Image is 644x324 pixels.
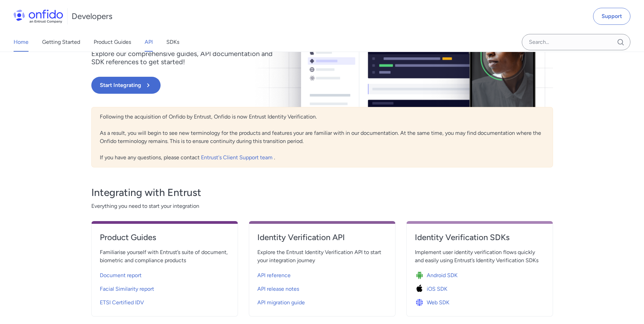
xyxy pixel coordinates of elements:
[427,285,447,293] span: iOS SDK
[415,267,545,281] a: Icon Android SDKAndroid SDK
[100,232,229,248] a: Product Guides
[14,10,63,23] img: Onfido Logo
[91,77,161,94] button: Start Integrating
[257,299,305,307] span: API migration guide
[427,271,458,280] span: Android SDK
[100,281,229,294] a: Facial Similarity report
[100,267,229,281] a: Document report
[415,271,427,280] img: Icon Android SDK
[257,248,387,265] span: Explore the Entrust Identity Verification API to start your integration journey
[100,285,154,293] span: Facial Similarity report
[100,294,229,308] a: ETSI Certified IDV
[415,232,545,243] h4: Identity Verification SDKs
[593,8,630,25] a: Support
[415,232,545,248] a: Identity Verification SDKs
[72,11,112,22] h1: Developers
[100,299,144,307] span: ETSI Certified IDV
[91,107,553,167] div: Following the acquisition of Onfido by Entrust, Onfido is now Entrust Identity Verification. As a...
[201,154,274,161] a: Entrust's Client Support team
[415,281,545,294] a: Icon iOS SDKiOS SDK
[94,33,131,52] a: Product Guides
[257,271,291,280] span: API reference
[100,271,142,280] span: Document report
[415,284,427,294] img: Icon iOS SDK
[257,232,387,248] a: Identity Verification API
[257,267,387,281] a: API reference
[257,285,299,293] span: API release notes
[415,298,427,307] img: Icon Web SDK
[14,33,29,52] a: Home
[91,77,415,94] a: Start Integrating
[91,202,553,210] span: Everything you need to start your integration
[145,33,153,52] a: API
[100,232,229,243] h4: Product Guides
[91,186,553,199] h3: Integrating with Entrust
[257,281,387,294] a: API release notes
[415,248,545,265] span: Implement user identity verification flows quickly and easily using Entrust’s Identity Verificati...
[91,41,281,66] p: Welcome to Entrust’s Identity Verification documentation. Explore our comprehensive guides, API d...
[166,33,179,52] a: SDKs
[257,294,387,308] a: API migration guide
[415,294,545,308] a: Icon Web SDKWeb SDK
[100,248,229,265] span: Familiarise yourself with Entrust’s suite of document, biometric and compliance products
[42,33,80,52] a: Getting Started
[522,34,630,50] input: Onfido search input field
[257,232,387,243] h4: Identity Verification API
[427,299,449,307] span: Web SDK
